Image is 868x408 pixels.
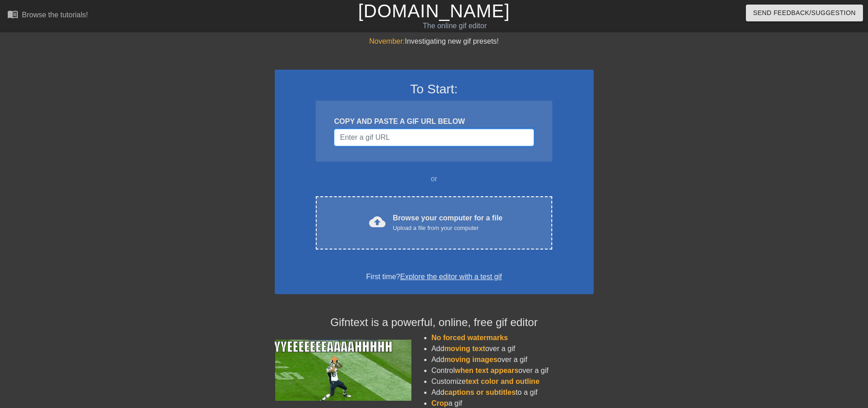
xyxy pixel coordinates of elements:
[444,345,485,352] span: moving text
[400,273,502,280] a: Explore the editor with a test gif
[393,224,503,233] div: Upload a file from your computer
[369,37,405,45] span: November:
[294,20,616,31] div: The online gif editor
[369,214,385,230] span: cloud_upload
[287,271,582,282] div: First time?
[22,11,88,19] div: Browse the tutorials!
[334,116,534,127] div: COPY AND PASTE A GIF URL BELOW
[7,9,18,20] span: menu_book
[466,377,539,385] span: text color and outline
[393,213,503,233] div: Browse your computer for a file
[275,36,594,47] div: Investigating new gif presets!
[431,334,508,342] span: No forced watermarks
[275,340,411,401] img: football_small.gif
[358,1,510,21] a: [DOMAIN_NAME]
[287,82,582,97] h3: To Start:
[431,387,594,398] li: Add to a gif
[753,7,856,19] span: Send Feedback/Suggestion
[455,367,519,374] span: when text appears
[334,129,534,146] input: Username
[444,388,515,396] span: captions or subtitles
[746,5,863,21] button: Send Feedback/Suggestion
[444,356,497,363] span: moving images
[431,376,594,387] li: Customize
[431,399,448,407] span: Crop
[431,343,594,354] li: Add over a gif
[298,173,570,184] div: or
[431,365,594,376] li: Control over a gif
[7,9,88,23] a: Browse the tutorials!
[275,316,594,329] h4: Gifntext is a powerful, online, free gif editor
[431,354,594,365] li: Add over a gif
